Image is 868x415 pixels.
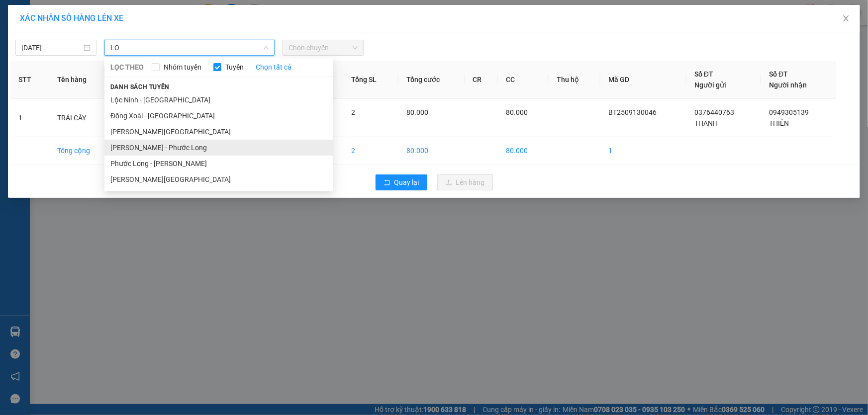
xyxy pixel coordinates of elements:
span: Chọn chuyến [289,40,358,55]
span: 0376440763 [694,108,734,116]
span: Số ĐT [694,70,713,78]
span: Tuyến [221,62,248,73]
span: THANH [694,119,718,127]
li: Đồng Xoài - [GEOGRAPHIC_DATA] [104,108,333,124]
span: Số ĐT [769,70,788,78]
span: down [263,45,269,51]
span: XÁC NHẬN SỐ HÀNG LÊN XE [20,13,123,23]
th: Mã GD [600,61,686,99]
th: Thu hộ [549,61,600,99]
td: Tổng cộng [49,137,115,165]
a: Chọn tất cả [256,62,291,73]
span: BT2509130046 [608,108,657,116]
th: STT [10,61,49,99]
span: LỌC THEO [110,62,144,73]
th: Tên hàng [49,61,115,99]
span: Quay lại [394,177,419,188]
span: Người nhận [769,81,807,89]
button: Close [832,5,860,33]
button: rollbackQuay lại [376,174,427,190]
span: 80.000 [506,108,528,116]
li: [PERSON_NAME][GEOGRAPHIC_DATA] [104,124,333,140]
td: 80.000 [498,137,549,165]
span: Người gửi [694,81,726,89]
th: Tổng cước [398,61,465,99]
td: 2 [343,137,398,165]
li: [PERSON_NAME][GEOGRAPHIC_DATA] [104,171,333,187]
button: uploadLên hàng [437,174,493,190]
th: CR [465,61,498,99]
span: THIÊN [769,119,789,127]
td: 80.000 [398,137,465,165]
span: Danh sách tuyến [104,83,176,91]
span: close [842,14,850,22]
span: 2 [351,108,355,116]
th: CC [498,61,549,99]
span: 80.000 [406,108,428,116]
td: TRÁI CÂY [49,99,115,137]
li: Lộc Ninh - [GEOGRAPHIC_DATA] [104,92,333,108]
li: [PERSON_NAME] - Phước Long [104,140,333,156]
span: rollback [384,179,390,187]
td: 1 [600,137,686,165]
span: 0949305139 [769,108,809,116]
input: 13/09/2025 [21,42,82,53]
th: Tổng SL [343,61,398,99]
li: Phước Long - [PERSON_NAME] [104,156,333,171]
td: 1 [10,99,49,137]
span: Nhóm tuyến [160,62,205,73]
